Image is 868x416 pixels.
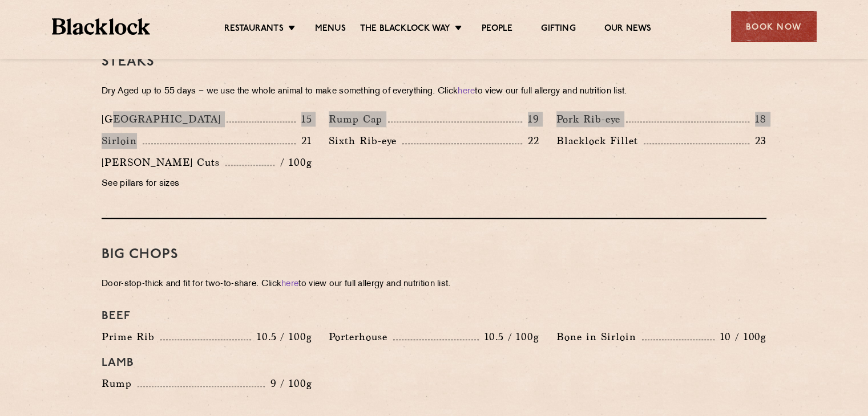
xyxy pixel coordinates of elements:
[329,111,388,127] p: Rump Cap
[731,11,817,42] div: Book Now
[102,309,766,323] h4: Beef
[458,87,475,96] a: here
[281,280,298,288] a: here
[102,329,160,345] p: Prime Rib
[556,111,626,127] p: Pork Rib-eye
[296,112,312,127] p: 15
[604,23,652,36] a: Our News
[714,329,766,344] p: 10 / 100g
[102,111,227,127] p: [GEOGRAPHIC_DATA]
[102,55,766,70] h3: Steaks
[329,133,402,149] p: Sixth Rib-eye
[102,356,766,370] h4: Lamb
[52,18,151,35] img: BL_Textured_Logo-footer-cropped.svg
[224,23,284,36] a: Restaurants
[102,154,225,170] p: [PERSON_NAME] Cuts
[251,329,312,344] p: 10.5 / 100g
[102,133,143,149] p: Sirloin
[541,23,575,36] a: Gifting
[749,112,766,127] p: 18
[360,23,450,36] a: The Blacklock Way
[522,133,539,148] p: 22
[274,155,312,170] p: / 100g
[265,376,312,391] p: 9 / 100g
[479,329,539,344] p: 10.5 / 100g
[102,276,766,292] p: Door-stop-thick and fit for two-to-share. Click to view our full allergy and nutrition list.
[556,329,642,345] p: Bone in Sirloin
[296,133,312,148] p: 21
[102,376,138,391] p: Rump
[556,133,644,149] p: Blacklock Fillet
[102,84,766,100] p: Dry Aged up to 55 days − we use the whole animal to make something of everything. Click to view o...
[102,176,312,192] p: See pillars for sizes
[329,329,393,345] p: Porterhouse
[749,133,766,148] p: 23
[102,247,766,262] h3: Big Chops
[315,23,346,36] a: Menus
[482,23,512,36] a: People
[522,112,539,127] p: 19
